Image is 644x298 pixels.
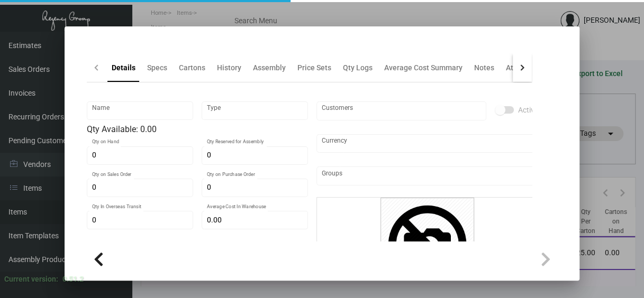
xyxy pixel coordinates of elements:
[4,274,58,285] div: Current version:
[112,62,135,73] div: Details
[518,104,538,116] span: Active
[87,123,308,136] div: Qty Available: 0.00
[253,62,286,73] div: Assembly
[384,62,462,73] div: Average Cost Summary
[179,62,205,73] div: Cartons
[343,62,373,73] div: Qty Logs
[217,62,241,73] div: History
[474,62,494,73] div: Notes
[62,274,84,285] div: 0.51.2
[297,62,331,73] div: Price Sets
[322,107,481,115] input: Add new..
[147,62,167,73] div: Specs
[506,62,549,73] div: Attachments
[322,172,533,180] input: Add new..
